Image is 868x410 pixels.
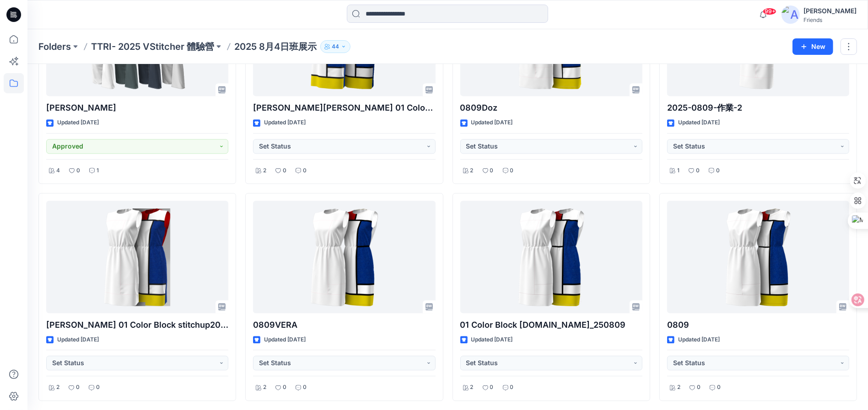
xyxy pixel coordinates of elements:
[46,319,228,331] p: [PERSON_NAME] 01 Color Block stitchup20250809
[97,166,99,176] p: 1
[56,383,59,392] p: 2
[471,335,513,345] p: Updated [DATE]
[470,166,474,176] p: 2
[782,5,800,24] img: avatar
[697,383,701,392] p: 0
[677,383,680,392] p: 2
[667,319,849,331] p: 0809
[678,335,720,345] p: Updated [DATE]
[470,383,474,392] p: 2
[332,42,339,52] p: 44
[460,201,642,313] a: 01 Color Block stitchup.bw_250809
[793,38,833,55] button: New
[283,383,286,392] p: 0
[76,383,80,392] p: 0
[490,383,494,392] p: 0
[46,101,228,114] p: [PERSON_NAME]
[56,166,60,176] p: 4
[253,101,435,114] p: [PERSON_NAME][PERSON_NAME] 01 Color Block stitchup20250809
[803,5,857,16] div: [PERSON_NAME]
[678,118,720,128] p: Updated [DATE]
[471,118,513,128] p: Updated [DATE]
[303,166,307,176] p: 0
[91,40,214,53] a: TTRI- 2025 VStitcher 體驗營
[38,40,71,53] a: Folders
[96,383,100,392] p: 0
[263,166,266,176] p: 2
[320,40,350,53] button: 44
[46,201,228,313] a: Jeff Chen 01 Color Block stitchup20250809
[763,8,776,15] span: 99+
[57,118,99,128] p: Updated [DATE]
[283,166,286,176] p: 0
[803,16,857,23] div: Friends
[696,166,700,176] p: 0
[460,101,642,114] p: 0809Doz
[460,319,642,331] p: 01 Color Block [DOMAIN_NAME]_250809
[677,166,679,176] p: 1
[303,383,307,392] p: 0
[716,166,720,176] p: 0
[667,101,849,114] p: 2025-0809-作業-2
[263,383,266,392] p: 2
[57,335,99,345] p: Updated [DATE]
[667,201,849,313] a: 0809
[490,166,494,176] p: 0
[253,319,435,331] p: 0809VERA
[264,335,306,345] p: Updated [DATE]
[510,166,514,176] p: 0
[76,166,80,176] p: 0
[510,383,514,392] p: 0
[717,383,721,392] p: 0
[234,40,317,53] p: 2025 8月4日班展示
[253,201,435,313] a: 0809VERA
[264,118,306,128] p: Updated [DATE]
